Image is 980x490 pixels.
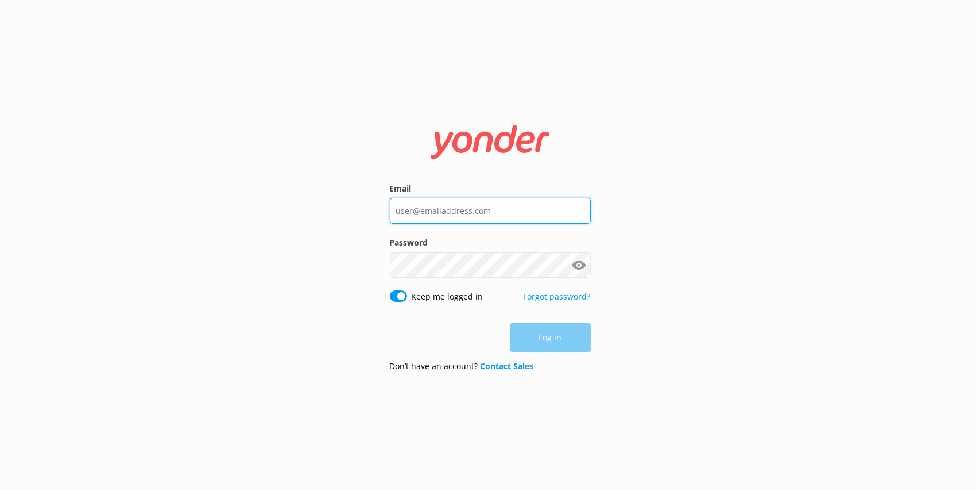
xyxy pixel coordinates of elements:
[390,360,534,373] p: Don’t have an account?
[390,182,591,195] label: Email
[390,198,591,224] input: user@emailaddress.com
[481,361,534,372] a: Contact Sales
[390,236,591,249] label: Password
[568,254,591,277] button: Show password
[412,290,483,303] label: Keep me logged in
[524,291,591,302] a: Forgot password?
